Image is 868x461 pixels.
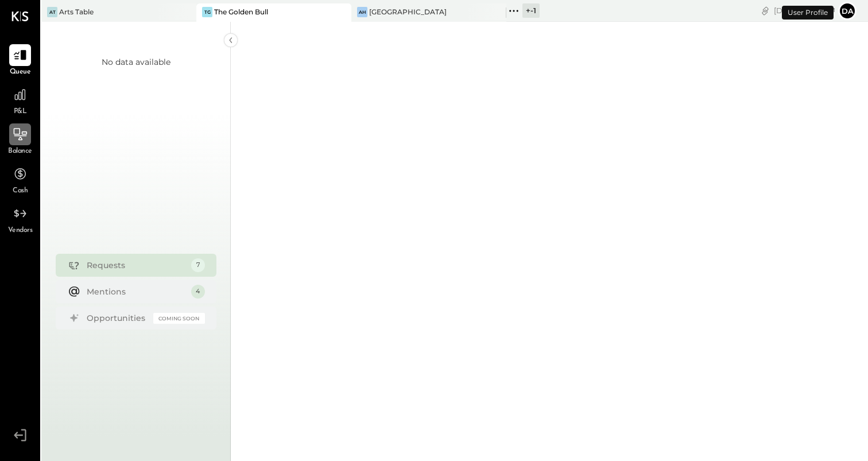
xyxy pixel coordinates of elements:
div: AT [47,7,57,17]
div: Mentions [87,286,185,297]
div: Coming Soon [153,313,205,324]
span: Cash [13,186,28,196]
span: Balance [8,146,32,157]
div: The Golden Bull [214,7,268,17]
div: User Profile [782,6,834,20]
a: Cash [1,163,40,196]
div: [DATE] [774,5,835,16]
div: Requests [87,259,185,271]
a: Balance [1,123,40,157]
div: Opportunities [87,312,148,324]
div: 4 [191,285,205,299]
a: Queue [1,44,40,78]
div: Arts Table [59,7,94,17]
div: No data available [102,56,170,68]
a: Vendors [1,203,40,236]
a: P&L [1,84,40,117]
div: + -1 [522,3,540,18]
div: 7 [191,258,205,272]
span: Vendors [8,226,33,236]
div: [GEOGRAPHIC_DATA] [369,7,447,17]
div: copy link [759,5,771,17]
div: AH [357,7,367,17]
span: Queue [10,67,31,78]
div: TG [202,7,212,17]
button: da [838,2,857,20]
span: P&L [14,107,27,117]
